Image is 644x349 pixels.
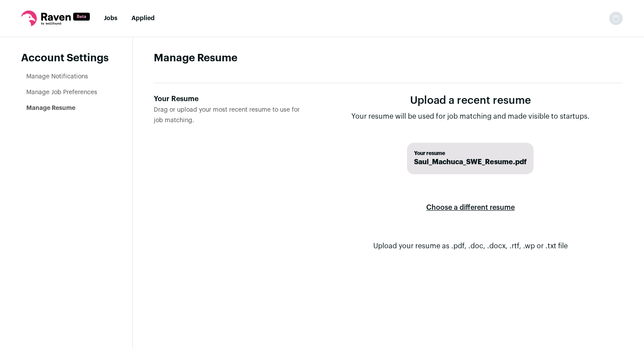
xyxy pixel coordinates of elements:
[154,94,304,104] div: Your Resume
[414,157,527,167] span: Saul_Machuca_SWE_Resume.pdf
[154,51,623,65] h1: Manage Resume
[104,15,117,21] a: Jobs
[351,111,590,122] p: Your resume will be used for job matching and made visible to startups.
[21,51,111,65] header: Account Settings
[426,195,515,220] label: Choose a different resume
[609,11,623,25] button: Open dropdown
[609,11,623,25] img: nopic.png
[414,150,527,157] span: Your resume
[373,241,568,251] p: Upload your resume as .pdf, .doc, .docx, .rtf, .wp or .txt file
[26,74,88,80] a: Manage Notifications
[26,105,75,111] a: Manage Resume
[131,15,155,21] a: Applied
[154,107,300,123] span: Drag or upload your most recent resume to use for job matching.
[26,89,97,95] a: Manage Job Preferences
[351,94,590,108] h1: Upload a recent resume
